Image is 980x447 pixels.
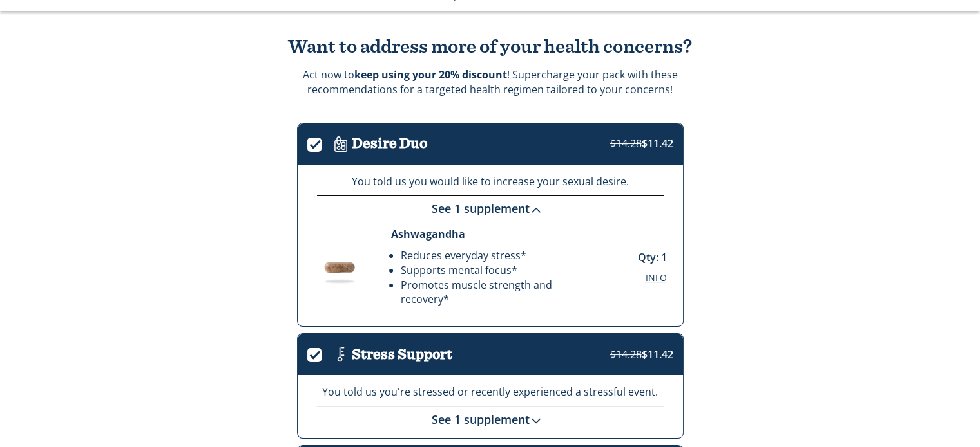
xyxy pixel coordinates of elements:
a: See 1 supplement [432,412,549,427]
h2: Want to address more of your health concerns? [265,37,716,58]
p: Act now to ! Supercharge your pack with these recommendations for a targeted health regimen tailo... [303,68,678,96]
img: Icon [330,343,352,365]
span: $11.42 [610,136,673,151]
li: Promotes muscle strength and recovery* [401,278,597,307]
a: See 1 supplement [432,201,549,216]
label: . [307,135,330,150]
img: Supplement Image [307,246,372,289]
p: You told us you're stressed or recently experienced a stressful event. [317,385,664,399]
strike: $14.28 [610,347,642,361]
p: Qty: 1 [638,250,667,265]
span: Info [646,271,667,284]
li: Supports mental focus* [401,263,597,278]
h3: Desire Duo [352,136,427,152]
img: down-chevron.svg [530,204,543,217]
button: Info [646,271,667,284]
img: Icon [330,133,352,155]
strong: keep using your 20% discount [354,68,507,82]
span: $11.42 [610,347,673,361]
p: You told us you would like to increase your sexual desire. [317,174,664,189]
strike: $14.28 [610,136,642,151]
h3: Stress Support [352,347,452,363]
strong: Ashwagandha [391,227,465,241]
label: . [307,345,330,360]
img: down-chevron.svg [530,414,543,427]
li: Reduces everyday stress* [401,248,597,263]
